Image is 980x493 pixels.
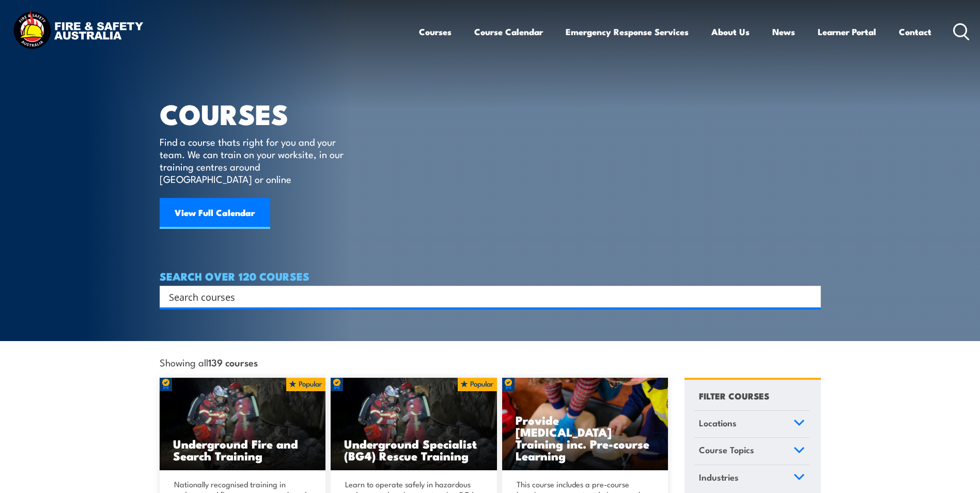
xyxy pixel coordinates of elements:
[711,18,750,45] a: About Us
[331,378,497,471] img: Underground mine rescue
[818,18,876,45] a: Learner Portal
[160,270,821,282] h4: SEARCH OVER 120 COURSES
[160,101,359,126] h1: COURSES
[502,378,668,471] a: Provide [MEDICAL_DATA] Training inc. Pre-course Learning
[516,414,655,461] h3: Provide [MEDICAL_DATA] Training inc. Pre-course Learning
[160,357,258,367] span: Showing all
[566,18,689,45] a: Emergency Response Services
[173,438,313,461] h3: Underground Fire and Search Training
[160,198,270,229] a: View Full Calendar
[344,438,484,461] h3: Underground Specialist (BG4) Rescue Training
[331,378,497,471] a: Underground Specialist (BG4) Rescue Training
[699,470,739,484] span: Industries
[899,18,931,45] a: Contact
[803,289,817,304] button: Search magnifier button
[502,378,668,471] img: Low Voltage Rescue and Provide CPR
[171,289,800,304] form: Search form
[699,416,737,430] span: Locations
[694,438,810,465] a: Course Topics
[699,389,769,403] h4: FILTER COURSES
[694,465,810,492] a: Industries
[694,411,810,438] a: Locations
[699,443,754,457] span: Course Topics
[169,289,798,304] input: Search input
[208,355,258,369] strong: 139 courses
[474,18,543,45] a: Course Calendar
[419,18,452,45] a: Courses
[160,378,326,471] img: Underground mine rescue
[160,378,326,471] a: Underground Fire and Search Training
[160,135,348,185] p: Find a course thats right for you and your team. We can train on your worksite, in our training c...
[772,18,795,45] a: News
